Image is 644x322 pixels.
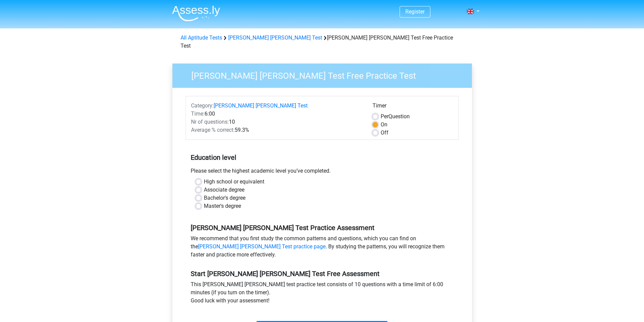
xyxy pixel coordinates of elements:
div: 59.3% [186,126,367,134]
label: Associate degree [204,186,244,194]
div: This [PERSON_NAME] [PERSON_NAME] test practice test consists of 10 questions with a time limit of... [186,280,459,307]
a: All Aptitude Tests [181,34,222,41]
span: Time: [191,110,205,117]
span: Category: [191,102,214,109]
label: On [381,121,387,129]
div: 10 [186,118,367,126]
label: High school or equivalent [204,178,264,186]
h5: [PERSON_NAME] [PERSON_NAME] Test Practice Assessment [191,224,454,232]
label: Master's degree [204,202,241,210]
div: 6:00 [186,110,367,118]
span: Per [381,113,388,120]
label: Question [381,113,410,121]
div: We recommend that you first study the common patterns and questions, which you can find on the . ... [186,234,459,262]
img: Assessly [172,5,220,21]
label: Off [381,129,388,137]
div: Please select the highest academic level you’ve completed. [186,167,459,178]
a: [PERSON_NAME] [PERSON_NAME] Test [228,34,322,41]
h5: Start [PERSON_NAME] [PERSON_NAME] Test Free Assessment [191,270,454,278]
a: [PERSON_NAME] [PERSON_NAME] Test practice page [198,243,326,250]
h5: Education level [191,151,454,164]
div: Timer [373,102,453,113]
h3: [PERSON_NAME] [PERSON_NAME] Test Free Practice Test [183,68,467,81]
div: [PERSON_NAME] [PERSON_NAME] Test Free Practice Test [178,34,467,50]
a: [PERSON_NAME] [PERSON_NAME] Test [214,102,308,109]
span: Average % correct: [191,127,235,133]
a: Register [405,8,425,15]
span: Nr of questions: [191,119,229,125]
label: Bachelor's degree [204,194,245,202]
